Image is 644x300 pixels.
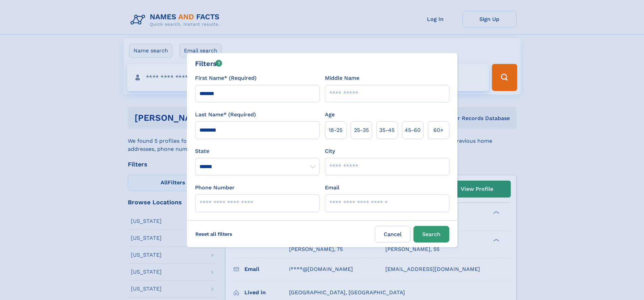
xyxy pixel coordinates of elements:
label: Reset all filters [191,226,237,242]
span: 35‑45 [379,126,395,134]
span: 18‑25 [329,126,342,134]
label: City [325,147,335,155]
label: Email [325,184,339,192]
label: Middle Name [325,74,359,82]
button: Search [413,226,449,243]
div: Filters [195,59,222,69]
label: Last Name* (Required) [195,111,256,119]
span: 45‑60 [405,126,421,134]
label: Phone Number [195,184,235,192]
span: 25‑35 [354,126,369,134]
label: Cancel [375,226,411,243]
label: First Name* (Required) [195,74,257,82]
label: State [195,147,319,155]
label: Age [325,111,335,119]
span: 60+ [433,126,444,134]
